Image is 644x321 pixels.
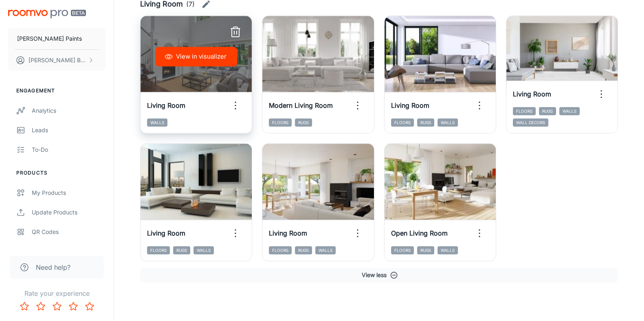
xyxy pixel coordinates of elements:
[49,298,65,314] button: Rate 3 star
[29,56,86,65] p: [PERSON_NAME] Broglia
[33,298,49,314] button: Rate 2 star
[269,246,292,254] span: Floors
[391,228,448,238] h6: Open Living Room
[81,298,98,314] button: Rate 5 star
[156,47,237,66] button: View in visualizer
[36,262,70,272] span: Need help?
[32,145,106,154] div: To-do
[513,118,548,127] span: Wall Decors
[8,28,106,49] button: [PERSON_NAME] Paints
[147,100,185,110] h6: Living Room
[32,227,106,236] div: QR Codes
[513,89,551,99] h6: Living Room
[193,246,214,254] span: Walls
[147,118,167,127] span: Walls
[147,246,170,254] span: Floors
[32,208,106,217] div: Update Products
[437,118,458,127] span: Walls
[559,107,580,115] span: Walls
[417,246,434,254] span: Rugs
[391,100,429,110] h6: Living Room
[140,268,618,282] button: View less
[269,228,307,238] h6: Living Room
[437,246,458,254] span: Walls
[539,107,556,115] span: Rugs
[417,118,434,127] span: Rugs
[8,10,86,18] img: Roomvo PRO Beta
[269,118,292,127] span: Floors
[17,34,82,43] p: [PERSON_NAME] Paints
[7,288,107,298] p: Rate your experience
[32,106,106,115] div: Analytics
[295,246,312,254] span: Rugs
[295,118,312,127] span: Rugs
[16,298,33,314] button: Rate 1 star
[173,246,190,254] span: Rugs
[8,50,106,71] button: [PERSON_NAME] Broglia
[32,188,106,197] div: My Products
[513,107,536,115] span: Floors
[391,118,414,127] span: Floors
[65,298,81,314] button: Rate 4 star
[315,246,336,254] span: Walls
[391,246,414,254] span: Floors
[269,100,333,110] h6: Modern Living Room
[147,228,185,238] h6: Living Room
[32,126,106,135] div: Leads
